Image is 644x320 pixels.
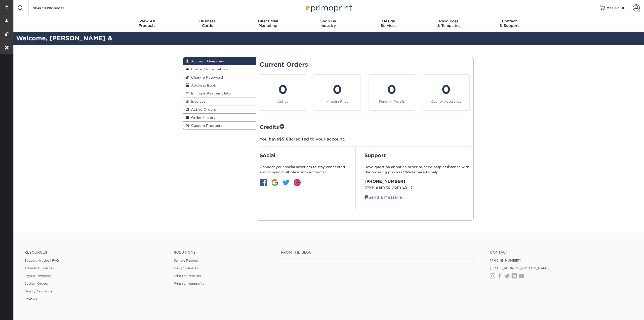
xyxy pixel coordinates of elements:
h4: Resources [24,250,166,255]
p: Have question about an order or need help assistance with the ordering process? We’re here to help: [364,164,470,175]
a: Layout Templates [24,274,51,278]
div: & Support [479,19,539,28]
div: 0 [263,81,303,98]
span: Custom Products [189,124,222,128]
p: You have credited to your account. [260,136,470,142]
span: $5.68 [279,137,291,141]
h2: Current Orders [260,61,470,68]
img: btn-twitter.jpg [282,179,290,186]
a: DesignServices [358,16,419,32]
a: Order History [183,114,256,122]
a: Reviews [24,297,37,301]
a: Support Articles | FAQ [24,259,59,262]
a: Resources& Templates [419,16,479,32]
a: Active Orders [183,105,256,113]
div: Cards [177,19,238,28]
a: Custom Orders [24,282,48,285]
a: 0 Pending Proofs [368,74,415,111]
p: (M-F 9am to 7pm EST) [364,179,470,190]
span: Invoices [189,99,205,103]
div: Services [358,19,419,28]
a: Account Overview [183,57,256,65]
span: Billing & Payment Info [189,91,231,95]
small: Pending Proofs [379,100,405,103]
div: 0 [317,81,358,98]
span: Account Overview [189,59,224,63]
span: Business [177,19,238,23]
img: btn-google.jpg [271,179,279,186]
a: Change Password [183,73,256,81]
h4: Solutions [174,250,273,255]
a: Design Services [174,266,198,270]
div: Products [117,19,177,28]
p: Connect your social accounts to stay connected and to sync multiple Primo accounts! [260,164,347,175]
div: Industry [298,19,359,28]
h2: Social [260,152,347,158]
a: Sample Request [174,259,199,262]
a: Direct MailMarketing [238,16,298,32]
a: Print for Resellers [174,274,201,278]
span: Contact Information [189,67,227,71]
span: Design [358,19,419,23]
span: MY CART [607,6,621,10]
div: 0 [426,81,466,98]
input: SEARCH PRODUCTS..... [33,5,81,11]
a: Billing & Payment Info [183,89,256,97]
img: Primoprint [303,2,353,13]
div: Marketing [238,19,298,28]
a: 0 Quality Assurance [423,74,470,111]
a: Shop ByIndustry [298,16,359,32]
a: Contact [490,250,632,255]
a: Print for Nonprofits [174,282,204,285]
div: 0 [371,81,412,98]
small: Missing Files [326,100,348,103]
span: Resources [419,19,479,23]
div: & Templates [419,19,479,28]
span: Direct Mail [238,19,298,23]
h2: Welcome, [PERSON_NAME] & [12,34,644,43]
a: Quality Assurance [24,289,52,293]
span: Shop By [298,19,359,23]
img: btn-facebook.jpg [260,179,268,186]
a: Send a Message [364,195,402,200]
a: View AllProducts [117,16,177,32]
span: Contact [479,19,539,23]
a: 0 Missing Files [314,74,361,111]
span: Address Book [189,83,216,87]
a: [PHONE_NUMBER] [490,259,521,262]
span: View All [117,19,177,23]
small: Active [277,100,288,103]
small: Quality Assurance [431,100,462,103]
a: 0 Active [260,74,307,111]
h4: From the Blog [281,250,477,255]
a: Address Book [183,81,256,89]
a: Contact Information [183,65,256,73]
a: Artwork Guidelines [24,266,54,270]
strong: [PHONE_NUMBER] [364,179,405,184]
a: [EMAIL_ADDRESS][DOMAIN_NAME] [490,266,549,270]
h2: Support [364,152,470,158]
span: Order History [189,116,216,120]
span: 0 [622,6,624,10]
a: BusinessCards [177,16,238,32]
img: btn-dribbble.jpg [293,179,301,186]
span: Active Orders [189,107,216,111]
h2: Credits [260,123,470,131]
a: Contact& Support [479,16,539,32]
span: Change Password [189,75,223,79]
a: Invoices [183,97,256,105]
a: Custom Products [183,122,256,129]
